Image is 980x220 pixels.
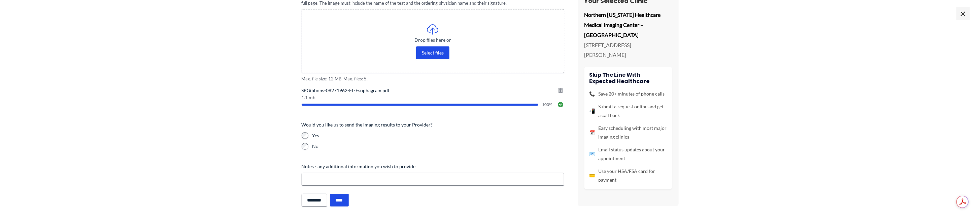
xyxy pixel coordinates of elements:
[589,90,667,99] li: Save 20+ minutes of phone calls
[302,163,564,170] label: Notes - any additional information you wish to provide
[584,10,672,40] p: Northern [US_STATE] Healthcare Medical Imaging Center – [GEOGRAPHIC_DATA]
[302,87,564,94] span: SPGibbons-08271962-FL-Esophagram.pdf
[302,121,433,128] legend: Would you like us to send the imaging results to your Provider?
[589,103,667,120] li: Submit a request online and get a call back
[589,129,595,137] span: 📅
[312,143,564,150] label: No
[589,172,595,180] span: 💳
[589,146,667,163] li: Email status updates about your appointment
[302,95,564,100] span: 1.1 mb
[956,7,970,20] span: ×
[589,90,595,99] span: 📞
[589,107,595,116] span: 📲
[589,150,595,159] span: 📧
[584,40,672,60] p: [STREET_ADDRESS][PERSON_NAME]
[589,167,667,185] li: Use your HSA/FSA card for payment
[312,132,564,139] label: Yes
[315,38,550,42] span: Drop files here or
[589,72,667,84] h4: Skip the line with Expected Healthcare
[416,46,449,59] button: select files, imaging order or prescription(required)
[302,76,564,82] span: Max. file size: 12 MB, Max. files: 5.
[542,103,553,107] span: 100%
[589,124,667,142] li: Easy scheduling with most major imaging clinics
